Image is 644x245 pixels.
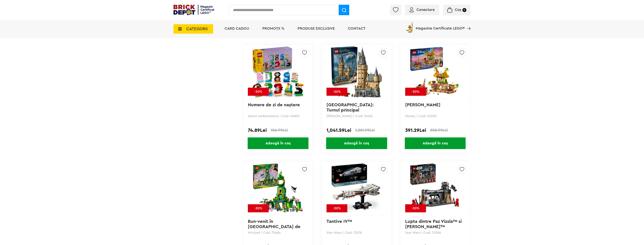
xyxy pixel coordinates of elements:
[271,128,288,132] span: 106.99Lei
[327,114,387,118] p: [PERSON_NAME] | Cod: 76454
[327,231,387,234] p: Star Wars | Cod: 75376
[348,27,366,30] a: Contact
[409,46,462,98] img: Barja Kakamora
[248,137,308,149] span: Adaugă în coș
[248,219,302,234] a: Bun-venit în [GEOGRAPHIC_DATA] de [GEOGRAPHIC_DATA]
[330,162,383,215] img: Tantive IV™
[248,204,269,212] div: -30%
[327,103,375,112] a: [GEOGRAPHIC_DATA]: Turnul principal
[186,27,208,31] span: CATEGORII
[465,22,471,25] a: Magazine Certificate LEGO®
[248,128,267,133] span: 74.89Lei
[248,231,308,234] p: Wicked | Cod: 75684
[409,8,435,12] a: Conectare
[327,88,347,96] div: -20%
[405,103,440,107] a: [PERSON_NAME]
[252,162,304,215] img: Bun-venit în Orasul de Smarald
[252,46,304,98] img: Numere de zi de naştere
[330,46,383,98] img: Castelul Hogwarts: Turnul principal
[225,27,249,30] a: Card Cadou
[248,114,308,118] p: Seturi emblematice | Cod: 40807
[327,219,352,224] a: Tantive IV™
[430,128,448,132] span: 558.99Lei
[327,204,347,212] div: -30%
[248,88,269,96] div: -30%
[416,8,435,12] span: Conectare
[455,8,461,12] span: Coș
[409,162,462,215] img: Lupta dintre Paz Vizsla™ si Moff Gideon™
[262,27,284,30] a: PROMOȚII %
[400,137,470,149] a: Adaugă în coș
[405,128,426,133] span: 391.29Lei
[243,137,313,149] a: Adaugă în coș
[326,137,387,149] span: Adaugă în coș
[462,8,466,12] small: 0
[298,27,335,30] a: Produse exclusive
[416,22,465,30] span: Magazine Certificate LEGO®
[327,128,351,133] span: 1,041.59Lei
[322,137,391,149] a: Adaugă în coș
[405,137,466,149] span: Adaugă în coș
[355,128,375,132] span: 1,301.99Lei
[405,114,465,118] p: Disney | Cod: 43258
[405,231,465,234] p: Star Wars | Cod: 75386
[405,88,426,96] div: -30%
[405,219,463,229] a: Lupta dintre Paz Vizsla™ si [PERSON_NAME]™
[405,204,426,212] div: -30%
[248,103,300,107] a: Numere de zi de naştere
